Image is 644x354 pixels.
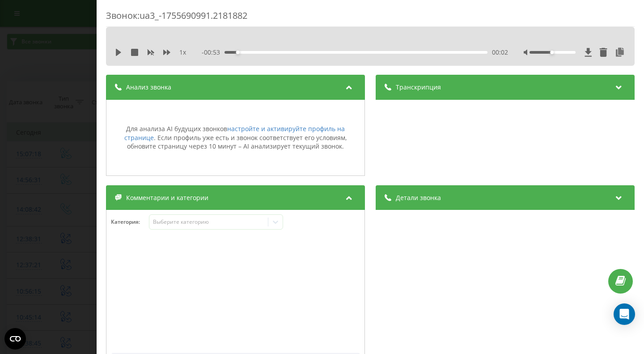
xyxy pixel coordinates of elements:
div: Open Intercom Messenger [614,303,635,325]
div: Accessibility label [550,51,554,54]
div: Звонок : ua3_-1755690991.2181882 [106,9,635,27]
h4: Категория : [111,219,149,225]
div: Для анализа AI будущих звонков . Если профиль уже есть и звонок соответствует его условиям, обнов... [111,124,360,151]
span: Анализ звонка [126,83,171,92]
span: Транскрипция [396,83,441,92]
div: Accessibility label [236,51,240,54]
a: настройте и активируйте профиль на странице [124,124,345,142]
div: Выберите категорию [153,218,265,226]
span: Комментарии и категории [126,193,208,202]
span: Детали звонка [396,193,441,202]
button: Open CMP widget [4,328,26,350]
span: 00:02 [492,48,508,57]
span: 1 x [179,48,186,57]
span: - 00:53 [202,48,225,57]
